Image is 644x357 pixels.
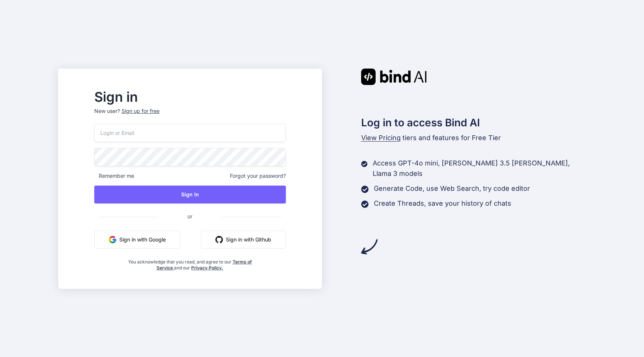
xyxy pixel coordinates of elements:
p: Access GPT-4o mini, [PERSON_NAME] 3.5 [PERSON_NAME], Llama 3 models [373,158,586,179]
span: or [158,207,222,225]
input: Login or Email [94,124,286,142]
button: Sign in with Github [201,231,286,249]
button: Sign in with Google [94,231,180,249]
img: google [109,236,116,243]
h2: Log in to access Bind AI [361,115,586,130]
a: Privacy Policy. [191,265,223,271]
p: New user? [94,107,286,124]
span: Forgot your password? [230,172,286,180]
div: Sign up for free [121,107,160,115]
img: arrow [361,238,378,255]
span: Remember me [94,172,134,180]
p: tiers and features for Free Tier [361,133,586,143]
p: Create Threads, save your history of chats [374,198,511,209]
span: View Pricing [361,134,401,142]
div: You acknowledge that you read, and agree to our and our [126,255,254,271]
button: Sign In [94,186,286,203]
img: Bind AI logo [361,69,427,85]
h2: Sign in [94,91,286,103]
img: github [215,236,223,243]
p: Generate Code, use Web Search, try code editor [374,183,530,194]
a: Terms of Service [157,259,252,271]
